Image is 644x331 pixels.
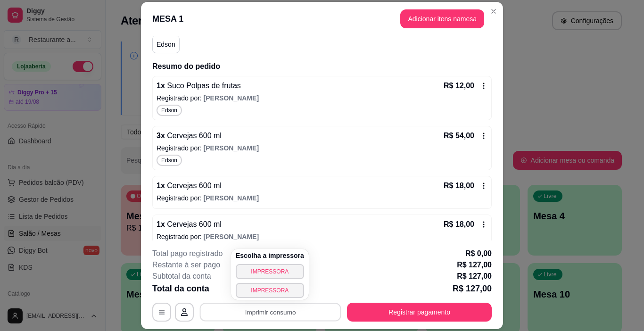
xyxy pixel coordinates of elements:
span: Cervejas 600 ml [165,182,222,190]
span: Suco Polpas de frutas [165,82,241,90]
span: [PERSON_NAME] [204,194,259,202]
button: Adicionar itens namesa [400,9,484,28]
p: R$ 0,00 [465,248,492,259]
p: R$ 54,00 [444,130,474,141]
span: Cervejas 600 ml [165,132,222,140]
header: MESA 1 [141,2,503,36]
h4: Escolha a impressora [236,251,304,260]
p: Registrado por: [157,193,487,203]
span: [PERSON_NAME] [204,94,259,102]
span: [PERSON_NAME] [204,233,259,240]
p: R$ 127,00 [457,271,492,282]
span: Edson [159,157,179,164]
p: 3 x [157,130,222,141]
p: R$ 18,00 [444,219,474,230]
p: Registrado por: [157,143,487,153]
span: [PERSON_NAME] [204,144,259,152]
p: Registrado por: [157,232,487,241]
p: Total da conta [152,282,209,295]
p: 1 x [157,80,241,91]
p: Edson [157,40,175,49]
button: Imprimir consumo [200,303,341,322]
p: R$ 127,00 [457,259,492,271]
p: R$ 18,00 [444,180,474,191]
p: Registrado por: [157,93,487,103]
span: Edson [159,107,179,114]
button: IMPRESSORA [236,264,304,279]
p: 1 x [157,219,222,230]
button: Close [486,4,501,19]
p: Subtotal da conta [152,271,211,282]
p: 1 x [157,180,222,191]
span: Cervejas 600 ml [165,220,222,228]
p: Total pago registrado [152,248,223,259]
button: IMPRESSORA [236,283,304,298]
h2: Resumo do pedido [152,61,492,72]
p: R$ 12,00 [444,80,474,91]
button: Registrar pagamento [347,303,492,322]
p: R$ 127,00 [453,282,492,295]
p: Restante à ser pago [152,259,220,271]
